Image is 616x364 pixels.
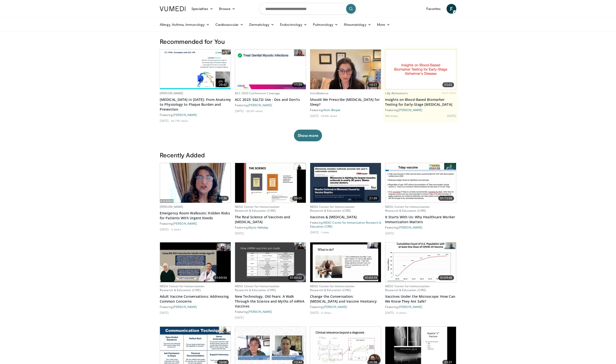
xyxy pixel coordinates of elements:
span: FEATURED [442,91,456,95]
div: Featuring: [160,113,231,117]
a: Adult Vaccine Conversations: Addressing Common Concerns [160,294,231,304]
a: [PERSON_NAME] [160,91,183,95]
span: 05:03 [442,82,454,87]
a: Emergency Room Walkouts: Hidden Risks for Patients With Urgent Needs [160,211,231,220]
a: NDSU Center for Immunization Research & Education (CIRE) [160,284,204,292]
a: 01:00:54 [160,242,231,282]
input: Search topics, interventions [259,3,357,15]
div: Featuring: [160,305,231,309]
a: The Real Science of Vaccines and [MEDICAL_DATA] [235,215,306,224]
button: Show more [294,130,322,141]
a: Rheumatology [341,20,374,29]
span: 11:24 [292,82,304,87]
span: 10:17 [367,82,379,87]
a: [PERSON_NAME] [248,310,272,313]
a: [PERSON_NAME] [323,305,347,308]
a: 01:00:52 [235,242,306,282]
span: 59:05 [292,196,304,201]
a: 01:15:58 [385,163,456,203]
img: 9258cdf1-0fbf-450b-845f-99397d12d24a.620x360_q85_upscale.jpg [235,49,306,89]
img: e2b122e9-5f1d-4ca7-aaca-31f7067196eb.620x360_q85_upscale.jpg [235,163,306,203]
a: NDSU Center for Immunization Research & Education (CIRE) [235,284,279,292]
a: Nishi Bhopal [323,108,340,112]
li: 1 view [321,230,329,234]
a: [PERSON_NAME] [248,103,272,107]
span: 01:08:40 [438,275,454,280]
img: 3a87b55b-d24e-4a04-b9c9-b54c4edb5528.620x360_q85_upscale.jpg [160,242,231,282]
span: 20:47 [217,82,229,87]
a: [PERSON_NAME] [173,113,197,116]
a: Favorites [423,4,444,14]
a: ACC 2023: SGLT2i Use - Dos and Don'ts [235,97,306,102]
a: [PERSON_NAME] [173,222,197,225]
a: ACC 2023 Conference Coverage [235,91,280,95]
a: Vaccines Under the Microscope: How Can We Know They Are Safe? [385,294,456,304]
a: Should We Prescribe [MEDICAL_DATA] for Sleep? [310,97,381,107]
a: [MEDICAL_DATA] in [DATE]: From Anatomy to Physiology to Plaque Burden and Prevention [160,97,231,112]
a: 07:30 [160,163,231,203]
img: VuMedi Logo [160,6,186,11]
a: 20:47 [160,49,231,89]
a: Insights on Blood-Based Biomarker Testing for Early-Stage [MEDICAL_DATA] [385,97,456,107]
div: Featuring: [385,305,456,309]
span: 01:02:19 [363,275,379,280]
span: 01:15:58 [438,196,454,201]
div: Featuring: [310,108,381,112]
a: [PERSON_NAME] [173,305,197,308]
li: 130 views [385,114,398,118]
a: Dermatology [246,20,277,29]
div: Featuring: [160,221,231,225]
img: 7eed0653-1ff3-4225-95ca-ab5e1d7b9dcb.620x360_q85_upscale.jpg [235,242,306,282]
a: Alycia Halladay [248,226,268,229]
a: NDSU Center for Immunization Research & Education (CIRE) [310,284,355,292]
a: [PERSON_NAME] [398,108,422,112]
div: Featuring: [235,310,306,314]
a: 10:17 [310,49,381,89]
span: 07:30 [217,196,229,201]
a: [PERSON_NAME] [398,226,422,229]
div: Featuring: [385,108,456,112]
a: IntraBalance [310,91,328,95]
a: Change the Conversation: [MEDICAL_DATA] and Vaccine Hesitancy [310,294,381,304]
li: 2 views [321,311,331,315]
a: NDSU Center for Immunization Research & Education (CIRE) [310,205,355,213]
img: 823da73b-7a00-425d-bb7f-45c8b03b10c3.620x360_q85_upscale.jpg [160,49,231,89]
li: [DATE] [447,114,456,118]
a: Pulmonology [310,20,341,29]
a: 59:05 [235,163,306,203]
a: 21:39 [310,163,381,203]
li: [DATE] [310,230,320,234]
img: d1d3d44d-0dab-4c2d-80d0-d81517b40b1b.620x360_q85_upscale.jpg [160,163,231,203]
div: Featuring: [385,225,456,229]
img: 7fc66f18-c74b-433b-8d81-9c11bbb2e0cb.620x360_q85_upscale.jpg [310,163,381,203]
a: 11:24 [235,49,306,89]
a: F [447,4,456,14]
img: 2bc20664-0242-4722-8b76-8e9d94cb5da0.620x360_q85_upscale.jpg [310,242,381,282]
img: 9bcb40c0-ddd0-4e3f-8100-3f3961e5857a.620x360_q85_upscale.jpg [385,242,456,282]
a: Vaccines & [MEDICAL_DATA] [310,215,381,220]
a: NDSU Center for Immunization Research & Education (CIRE) [385,205,430,213]
span: 01:00:54 [213,275,229,280]
div: Featuring: [235,225,306,229]
li: [DATE] [235,316,244,319]
div: Featuring: [235,103,306,107]
li: 3 views [171,227,181,231]
a: Endocrinology [277,20,310,29]
h3: Recently Added [160,151,456,159]
li: [DATE] [160,227,170,231]
span: 21:39 [367,196,379,201]
li: [DATE] [160,311,169,315]
h3: Recommended for You [160,38,456,45]
a: [PERSON_NAME] [398,305,422,308]
a: New Technology, Old Fears: A Walk Through the Science and Myths of mRNA Vaccines [235,294,306,309]
a: 01:08:40 [385,242,456,282]
li: [DATE] [160,119,170,123]
a: [PERSON_NAME] [160,205,183,209]
li: [DATE] [235,231,244,235]
span: 01:00:52 [288,275,304,280]
div: Featuring: [310,305,381,309]
li: 4 views [396,311,407,315]
img: f7087805-6d6d-4f4e-b7c8-917543aa9d8d.620x360_q85_upscale.jpg [310,49,381,89]
li: [DATE] [385,231,394,235]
